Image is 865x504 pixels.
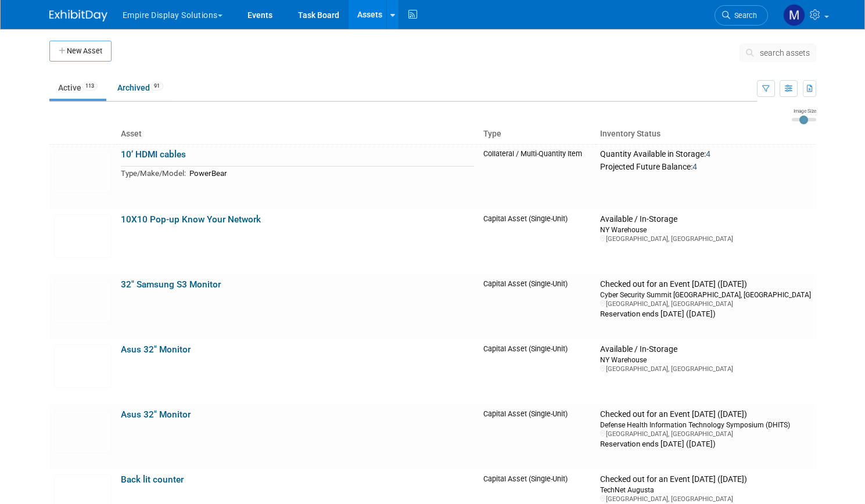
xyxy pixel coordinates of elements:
a: Asus 32" Monitor [121,344,191,355]
th: Type [479,124,595,144]
div: [GEOGRAPHIC_DATA], [GEOGRAPHIC_DATA] [600,365,811,373]
span: search assets [760,48,810,57]
div: NY Warehouse [600,225,811,235]
div: [GEOGRAPHIC_DATA], [GEOGRAPHIC_DATA] [600,300,811,308]
div: Available / In-Storage [600,344,811,355]
div: Checked out for an Event [DATE] ([DATE]) [600,474,811,485]
div: Image Size [792,107,816,114]
div: Defense Health Information Technology Symposium (DHITS) [600,420,811,430]
button: New Asset [49,41,112,62]
button: search assets [740,44,816,62]
div: NY Warehouse [600,355,811,365]
div: [GEOGRAPHIC_DATA], [GEOGRAPHIC_DATA] [600,495,811,503]
td: Collateral / Multi-Quantity Item [479,144,595,210]
th: Asset [116,124,479,144]
a: Back lit counter [121,474,184,485]
a: Active113 [49,77,106,99]
div: [GEOGRAPHIC_DATA], [GEOGRAPHIC_DATA] [600,430,811,438]
div: Cyber Security Summit [GEOGRAPHIC_DATA], [GEOGRAPHIC_DATA] [600,290,811,300]
img: ExhibitDay [49,10,107,21]
div: Checked out for an Event [DATE] ([DATE]) [600,279,811,290]
span: 113 [82,82,98,91]
div: Available / In-Storage [600,214,811,225]
a: Search [715,5,768,26]
td: Capital Asset (Single-Unit) [479,210,595,275]
span: 4 [692,162,697,171]
a: 10X10 Pop-up Know Your Network [121,214,261,225]
td: PowerBear [186,167,475,180]
td: Capital Asset (Single-Unit) [479,340,595,405]
td: Type/Make/Model: [121,167,186,180]
div: Reservation ends [DATE] ([DATE]) [600,308,811,319]
div: TechNet Augusta [600,485,811,495]
td: Capital Asset (Single-Unit) [479,275,595,340]
img: Matt h [783,4,805,26]
div: Checked out for an Event [DATE] ([DATE]) [600,409,811,420]
div: [GEOGRAPHIC_DATA], [GEOGRAPHIC_DATA] [600,235,811,243]
a: Archived91 [109,77,172,99]
div: Projected Future Balance: [600,160,811,172]
div: Quantity Available in Storage: [600,149,811,160]
span: 4 [706,149,710,159]
div: Reservation ends [DATE] ([DATE]) [600,438,811,449]
td: Capital Asset (Single-Unit) [479,405,595,470]
a: 32" Samsung S3 Monitor [121,279,221,290]
span: Search [730,11,757,20]
a: 10’ HDMI cables [121,149,186,160]
a: Asus 32" Monitor [121,409,191,420]
span: 91 [150,82,163,91]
